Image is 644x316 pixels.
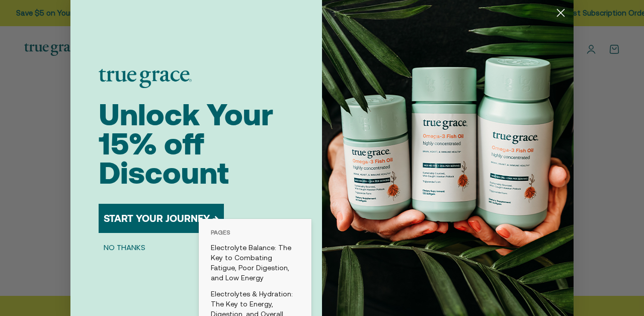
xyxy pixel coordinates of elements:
[552,4,570,22] button: Close dialog
[99,241,150,253] button: NO THANKS
[99,204,224,233] button: START YOUR JOURNEY →
[207,226,303,240] h3: Pages
[99,97,273,190] span: Unlock Your 15% off Discount
[207,240,303,286] a: Electrolyte Balance: The Key to Combating Fatigue, Poor Digestion, and Low Energy
[99,69,192,88] img: logo placeholder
